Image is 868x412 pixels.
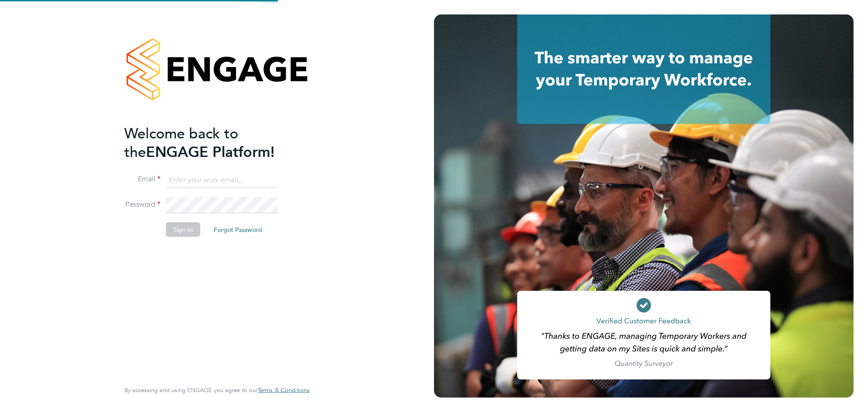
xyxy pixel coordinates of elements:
h2: ENGAGE Platform! [124,124,301,161]
span: Welcome back to the [124,124,238,161]
a: Terms & Conditions [258,387,310,394]
input: Enter your work email... [166,172,278,188]
span: Terms & Conditions [258,386,310,394]
label: Email [124,175,160,184]
span: By accessing and using ENGAGE you agree to our [124,386,310,394]
button: Sign In [166,223,200,237]
label: Password [124,200,160,209]
button: Forgot Password [207,223,269,237]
